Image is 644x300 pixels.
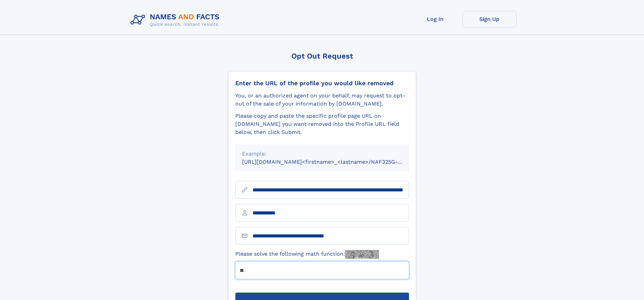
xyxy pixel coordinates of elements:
[235,112,409,136] div: Please copy and paste the specific profile page URL on [DOMAIN_NAME] you want removed into the Pr...
[128,11,225,29] img: Logo Names and Facts
[408,11,462,27] a: Log In
[235,250,379,259] label: Please solve the following math function:
[242,159,422,165] small: [URL][DOMAIN_NAME]<firstname>_<lastname>/NAF325G-xxxxxxxx
[235,79,409,87] div: Enter the URL of the profile you would like removed
[228,52,416,60] div: Opt Out Request
[235,92,409,108] div: You, or an authorized agent on your behalf, may request to opt-out of the sale of your informatio...
[242,150,402,158] div: Example:
[462,11,517,27] a: Sign Up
